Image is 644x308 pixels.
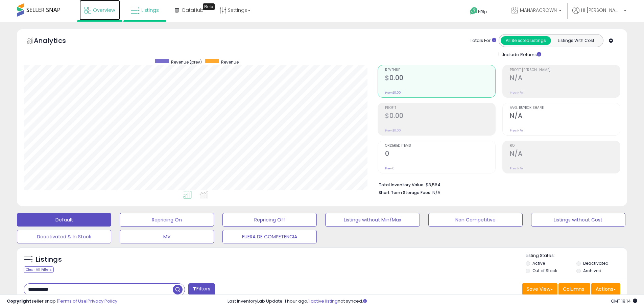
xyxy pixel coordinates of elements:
[510,144,620,148] span: ROI
[34,36,79,47] h5: Analytics
[581,7,622,14] span: Hi [PERSON_NAME]
[188,283,215,295] button: Filters
[385,150,495,159] h2: 0
[385,91,401,95] small: Prev: $0.00
[501,36,551,45] button: All Selected Listings
[510,106,620,110] span: Avg. Buybox Share
[510,166,523,170] small: Prev: N/A
[308,298,338,304] a: 1 active listing
[93,7,115,14] span: Overview
[7,298,117,305] div: seller snap | |
[36,255,62,264] h5: Listings
[385,166,395,170] small: Prev: 0
[120,213,214,227] button: Repricing On
[470,7,478,15] i: Get Help
[464,2,500,22] a: Help
[24,266,54,273] div: Clear All Filters
[171,59,202,65] span: Revenue (prev)
[182,7,204,14] span: DataHub
[385,74,495,83] h2: $0.00
[432,189,440,196] span: N/A
[611,298,637,304] span: 2025-10-13 19:14 GMT
[385,106,495,110] span: Profit
[526,253,627,259] p: Listing States:
[563,286,584,292] span: Columns
[379,180,615,188] li: $3,564
[385,128,401,133] small: Prev: $0.00
[228,298,637,305] div: Last InventoryLab Update: 1 hour ago, not synced.
[522,283,557,295] button: Save View
[551,36,601,45] button: Listings With Cost
[510,150,620,159] h2: N/A
[510,68,620,72] span: Profit [PERSON_NAME]
[17,213,111,227] button: Default
[221,59,239,65] span: Revenue
[379,190,431,195] b: Short Term Storage Fees:
[325,213,420,227] button: Listings without Min/Max
[558,283,590,295] button: Columns
[583,260,609,266] label: Deactivated
[385,68,495,72] span: Revenue
[7,298,31,304] strong: Copyright
[470,38,496,44] div: Totals For
[478,9,487,15] span: Help
[520,7,557,14] span: MANARACROWN
[510,112,620,121] h2: N/A
[120,230,214,243] button: MV
[379,182,425,188] b: Total Inventory Value:
[141,7,159,14] span: Listings
[58,298,87,304] a: Terms of Use
[531,213,625,227] button: Listings without Cost
[510,91,523,95] small: Prev: N/A
[222,230,317,243] button: FUERA DE COMPETENCIA
[17,230,111,243] button: Deactivated & In Stock
[532,268,557,274] label: Out of Stock
[494,50,549,58] div: Include Returns
[88,298,117,304] a: Privacy Policy
[385,112,495,121] h2: $0.00
[572,7,626,22] a: Hi [PERSON_NAME]
[222,213,317,227] button: Repricing Off
[385,144,495,148] span: Ordered Items
[203,3,215,10] div: Tooltip anchor
[532,260,545,266] label: Active
[510,128,523,133] small: Prev: N/A
[510,74,620,83] h2: N/A
[428,213,523,227] button: Non Competitive
[583,268,601,274] label: Archived
[591,283,620,295] button: Actions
